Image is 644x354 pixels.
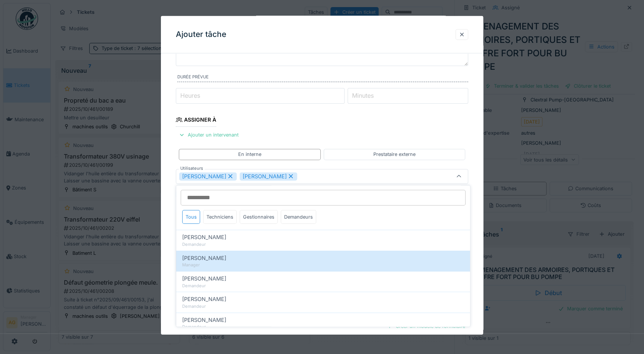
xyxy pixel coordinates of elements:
h3: Ajouter tâche [176,30,226,39]
label: Minutes [351,91,375,100]
div: [PERSON_NAME] [240,172,297,180]
div: En interne [238,151,261,158]
span: [PERSON_NAME] [182,275,226,283]
div: Créer un modèle de formulaire [384,321,468,331]
div: Demandeurs [281,210,316,224]
label: Heures [179,91,202,100]
div: Tous [182,210,200,224]
label: Utilisateurs [179,165,205,171]
div: Données de facturation [176,334,257,347]
div: Prestataire externe [373,151,416,158]
label: Durée prévue [177,74,468,82]
div: Demandeur [182,324,464,330]
div: Assigner à [176,114,216,127]
div: [PERSON_NAME] [179,172,237,180]
span: [PERSON_NAME] [182,254,226,262]
div: Demandeur [182,283,464,289]
div: Demandeur [182,303,464,310]
div: Techniciens [203,210,237,224]
div: Ajouter un intervenant [176,130,242,140]
div: Demandeur [182,241,464,248]
span: [PERSON_NAME] [182,295,226,304]
div: Gestionnaires [240,210,278,224]
span: [PERSON_NAME] [182,234,226,242]
span: [PERSON_NAME] [182,316,226,324]
div: Manager [182,262,464,269]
